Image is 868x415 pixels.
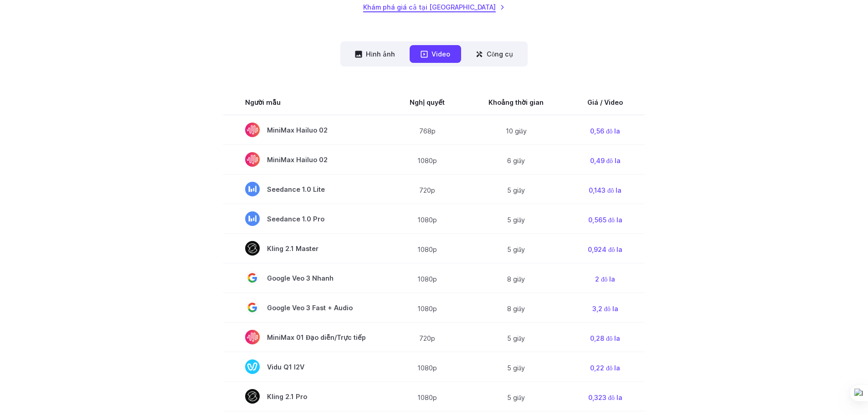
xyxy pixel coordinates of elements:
[507,186,525,194] font: 5 giây
[267,304,353,312] font: Google Veo 3 Fast + Audio
[431,50,450,58] font: Video
[267,274,334,282] font: Google Veo 3 Nhanh
[267,185,325,193] font: Seedance 1.0 Lite
[419,334,435,342] font: 720p
[267,156,328,164] font: MiniMax Hailuo 02
[267,333,366,341] font: MiniMax 01 Đạo diễn/Trực tiếp
[417,275,437,282] font: 1080p
[417,156,437,164] font: 1080p
[590,364,620,371] font: 0,22 đô la
[245,98,281,106] font: Người mẫu
[267,126,328,134] font: MiniMax Hailuo 02
[590,156,621,164] font: 0,49 đô la
[363,3,496,11] font: Khám phá giá cả tại [GEOGRAPHIC_DATA]
[363,2,505,12] a: Khám phá giá cả tại [GEOGRAPHIC_DATA]
[419,186,435,194] font: 720p
[507,334,525,342] font: 5 giây
[267,215,324,223] font: Seedance 1.0 Pro
[507,156,525,164] font: 6 giây
[588,215,622,223] font: 0,565 đô la
[417,304,437,312] font: 1080p
[267,393,307,400] font: Kling 2.1 Pro
[592,304,618,312] font: 3,2 đô la
[595,275,615,282] font: 2 đô la
[507,304,525,312] font: 8 giây
[507,364,525,371] font: 5 giây
[488,98,544,106] font: Khoảng thời gian
[507,275,525,282] font: 8 giây
[410,98,445,106] font: Nghị quyết
[267,363,304,371] font: Vidu Q1 I2V
[507,245,525,253] font: 5 giây
[506,127,527,134] font: 10 giây
[588,393,622,401] font: 0,323 đô la
[590,334,620,342] font: 0,28 đô la
[589,186,621,194] font: 0,143 đô la
[417,215,437,223] font: 1080p
[507,393,525,401] font: 5 giây
[417,364,437,371] font: 1080p
[417,393,437,401] font: 1080p
[267,245,318,252] font: Kling 2.1 Master
[587,98,623,106] font: Giá / Video
[507,215,525,223] font: 5 giây
[366,50,395,58] font: Hình ảnh
[417,245,437,253] font: 1080p
[419,127,436,134] font: 768p
[590,127,620,134] font: 0,56 đô la
[487,50,513,58] font: Công cụ
[588,245,622,253] font: 0,924 đô la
